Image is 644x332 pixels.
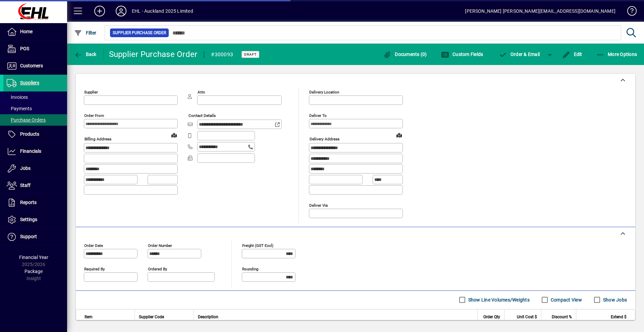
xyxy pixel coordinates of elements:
[169,130,179,140] a: View on map
[562,52,582,57] span: Edit
[198,90,205,94] mat-label: Attn
[549,296,582,303] label: Compact View
[483,313,500,321] span: Order Qty
[3,126,67,143] a: Products
[67,48,104,60] app-page-header-button: Back
[20,29,33,34] span: Home
[622,1,636,23] a: Knowledge Base
[467,296,530,303] label: Show Line Volumes/Weights
[7,117,46,123] span: Purchase Orders
[3,114,67,126] a: Purchase Orders
[20,234,37,239] span: Support
[19,255,48,260] span: Financial Year
[382,48,429,60] button: Documents (0)
[3,41,67,57] a: POS
[499,52,540,57] span: Order & Email
[3,103,67,114] a: Payments
[441,52,483,57] span: Custom Fields
[465,6,615,16] div: [PERSON_NAME] [PERSON_NAME][EMAIL_ADDRESS][DOMAIN_NAME]
[84,243,103,248] mat-label: Order date
[20,183,31,188] span: Staff
[242,266,258,271] mat-label: Rounding
[611,313,627,321] span: Extend $
[3,211,67,228] a: Settings
[20,217,37,222] span: Settings
[560,48,584,60] button: Edit
[596,52,637,57] span: More Options
[148,266,167,271] mat-label: Ordered by
[20,80,39,85] span: Suppliers
[139,313,164,321] span: Supplier Code
[3,228,67,245] a: Support
[84,113,104,118] mat-label: Order from
[74,30,97,36] span: Filter
[148,243,172,248] mat-label: Order number
[383,52,427,57] span: Documents (0)
[3,194,67,211] a: Reports
[309,203,328,207] mat-label: Deliver via
[309,90,339,94] mat-label: Delivery Location
[20,63,43,68] span: Customers
[85,313,93,321] span: Item
[3,58,67,74] a: Customers
[113,29,166,36] span: Supplier Purchase Order
[309,113,327,118] mat-label: Deliver To
[20,131,39,137] span: Products
[552,313,572,321] span: Discount %
[132,6,193,16] div: EHL - Auckland 2025 Limited
[84,90,98,94] mat-label: Supplier
[517,313,537,321] span: Unit Cost $
[20,46,29,51] span: POS
[211,49,233,60] div: #300093
[84,266,105,271] mat-label: Required by
[595,48,639,60] button: More Options
[602,296,627,303] label: Show Jobs
[244,52,257,57] span: Draft
[7,94,28,100] span: Invoices
[394,130,405,140] a: View on map
[24,269,43,274] span: Package
[20,148,41,154] span: Financials
[3,143,67,160] a: Financials
[495,48,543,60] button: Order & Email
[110,5,132,17] button: Profile
[89,5,110,17] button: Add
[3,177,67,194] a: Staff
[20,165,31,171] span: Jobs
[7,106,32,111] span: Payments
[242,243,273,248] mat-label: Freight (GST excl)
[20,200,37,205] span: Reports
[3,91,67,103] a: Invoices
[109,49,198,60] div: Supplier Purchase Order
[72,48,98,60] button: Back
[74,52,97,57] span: Back
[3,160,67,177] a: Jobs
[72,27,98,39] button: Filter
[198,313,218,321] span: Description
[439,48,485,60] button: Custom Fields
[3,23,67,40] a: Home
